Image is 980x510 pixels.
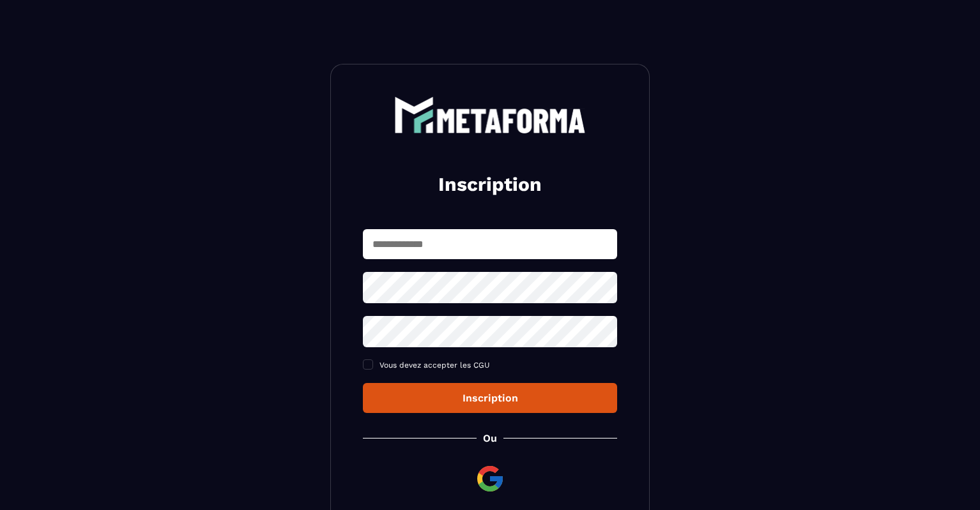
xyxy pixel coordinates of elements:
button: Inscription [363,383,617,413]
h2: Inscription [378,172,602,197]
img: google [475,463,505,494]
div: Inscription [373,392,607,404]
img: logo [394,96,586,133]
p: Ou [483,432,497,444]
a: logo [363,96,617,133]
span: Vous devez accepter les CGU [379,361,490,370]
